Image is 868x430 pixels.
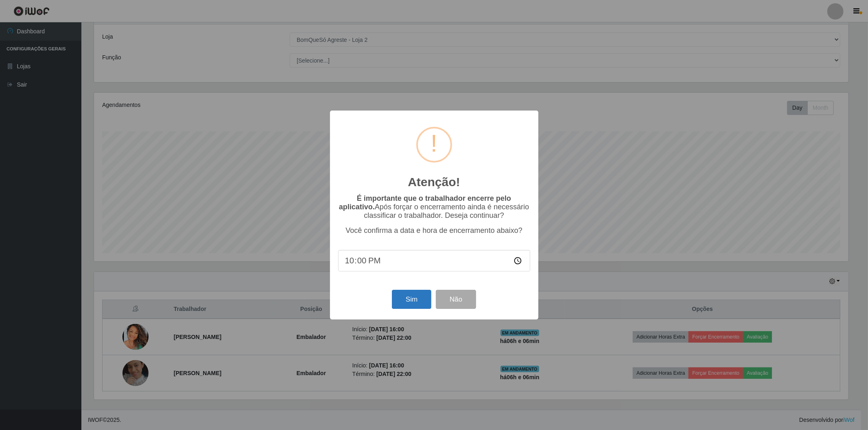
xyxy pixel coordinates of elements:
b: É importante que o trabalhador encerre pelo aplicativo. [339,194,511,211]
p: Você confirma a data e hora de encerramento abaixo? [338,226,530,235]
button: Não [436,290,476,309]
h2: Atenção! [408,175,460,189]
button: Sim [392,290,431,309]
p: Após forçar o encerramento ainda é necessário classificar o trabalhador. Deseja continuar? [338,194,530,220]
